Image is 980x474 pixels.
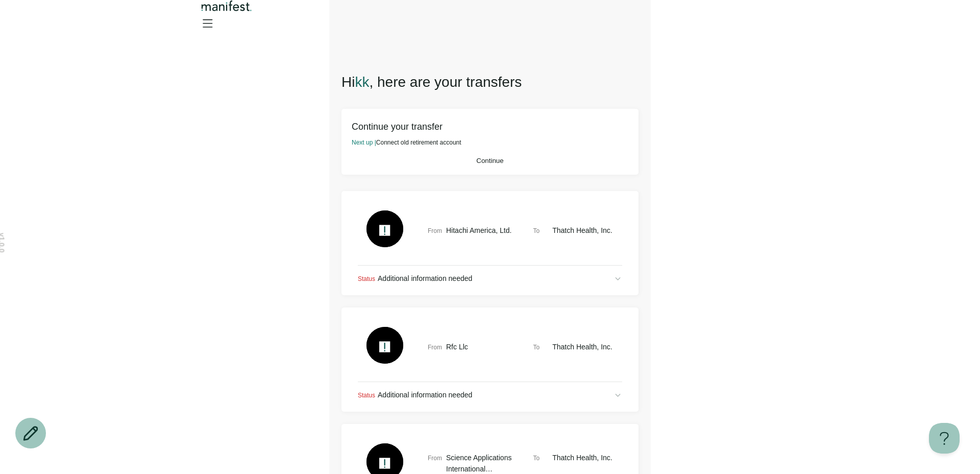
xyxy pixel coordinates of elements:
span: Thatch Health, Inc. [552,341,622,352]
span: Hitachi America, Ltd. [446,225,517,236]
span: From [428,227,442,235]
span: Thatch Health, Inc. [552,225,622,236]
span: Thatch Health, Inc. [552,452,622,463]
span: Rfc Llc [446,341,517,352]
span: To [533,454,540,462]
div: Next up | [352,138,628,147]
span: From [428,343,442,351]
button: Open menu [199,15,215,31]
span: Connect old retirement account [376,139,461,146]
span: From [428,454,442,462]
span: Additional information needed [378,274,472,283]
span: Additional information needed [378,390,472,399]
span: kk [355,74,369,90]
span: Status [358,391,375,399]
span: Status [358,275,375,283]
iframe: Help Scout Beacon - Open [929,423,960,454]
h2: Continue your transfer [352,119,443,134]
span: Continue [476,157,503,164]
span: To [533,227,540,235]
span: Hi , here are your transfers [341,74,522,90]
button: Continue [352,157,628,164]
span: To [533,343,540,351]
